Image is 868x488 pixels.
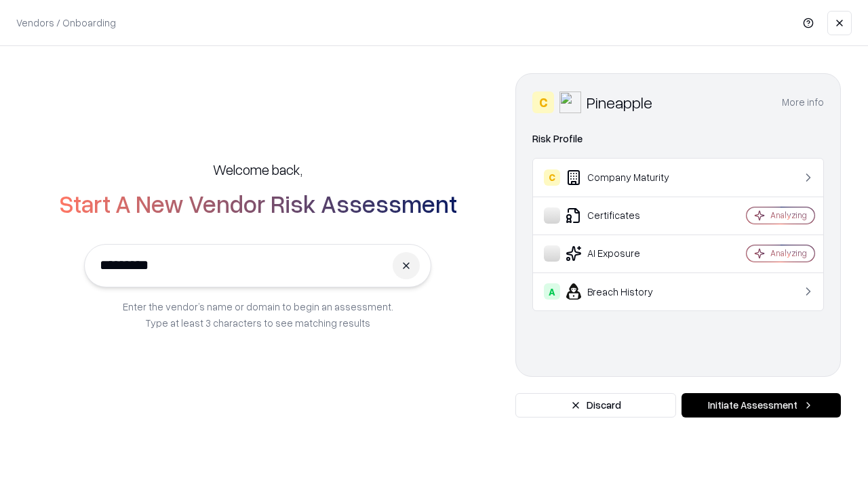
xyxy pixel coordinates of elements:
[544,207,706,224] div: Certificates
[544,283,560,300] div: A
[532,131,824,147] div: Risk Profile
[532,91,554,113] div: C
[587,91,652,113] div: Pineapple
[544,169,706,186] div: Company Maturity
[782,90,824,115] button: More info
[544,283,706,300] div: Breach History
[682,393,841,418] button: Initiate Assessment
[544,169,560,186] div: C
[559,91,581,113] img: Pineapple
[515,393,676,418] button: Discard
[544,245,706,262] div: AI Exposure
[16,16,116,30] p: Vendors / Onboarding
[770,209,807,221] div: Analyzing
[123,298,393,331] p: Enter the vendor’s name or domain to begin an assessment. Type at least 3 characters to see match...
[213,160,302,179] h5: Welcome back,
[59,190,457,217] h2: Start A New Vendor Risk Assessment
[770,247,807,259] div: Analyzing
